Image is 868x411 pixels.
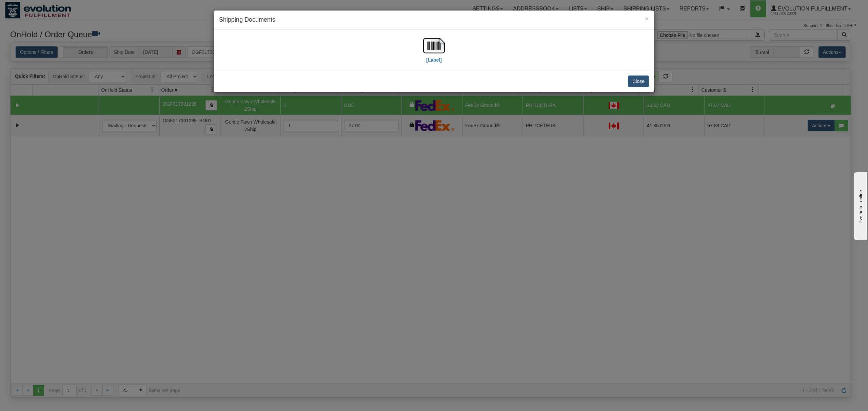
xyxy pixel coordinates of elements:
img: barcode.jpg [423,35,445,57]
span: × [645,15,649,22]
div: live help - online [5,6,63,11]
h4: Shipping Documents [219,16,649,24]
button: Close [645,15,649,22]
a: [Label] [423,42,445,62]
button: Close [628,75,649,87]
iframe: chat widget [852,171,867,240]
label: [Label] [426,57,442,63]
